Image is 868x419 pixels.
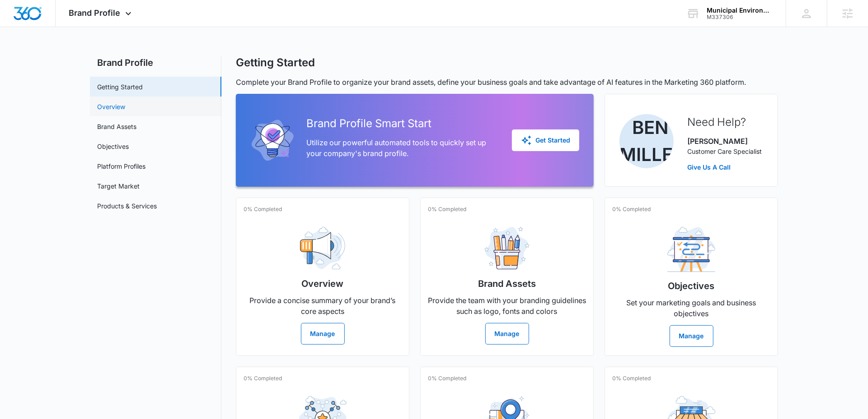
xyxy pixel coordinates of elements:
a: Give Us A Call [687,162,762,172]
div: Get Started [521,135,570,146]
h2: Need Help? [687,114,762,130]
button: Manage [670,325,713,347]
button: Get Started [512,129,579,151]
a: 0% CompletedOverviewProvide a concise summary of your brand’s core aspectsManage [236,198,409,356]
p: 0% Completed [244,205,282,213]
p: Customer Care Specialist [687,147,762,156]
p: 0% Completed [244,374,282,382]
p: [PERSON_NAME] [687,136,762,147]
p: Provide a concise summary of your brand’s core aspects [244,295,402,317]
a: 0% CompletedBrand AssetsProvide the team with your branding guidelines such as logo, fonts and co... [420,198,594,356]
a: Platform Profiles [97,161,145,171]
h2: Brand Profile [90,56,221,69]
a: Overview [97,102,125,111]
div: account name [707,7,773,14]
a: Target Market [97,181,140,191]
a: Objectives [97,142,129,151]
p: Provide the team with your branding guidelines such as logo, fonts and colors [428,295,586,317]
button: Manage [485,323,529,345]
a: Getting Started [97,82,143,92]
h2: Brand Profile Smart Start [306,115,497,132]
a: Brand Assets [97,122,136,131]
a: 0% CompletedObjectivesSet your marketing goals and business objectivesManage [605,198,778,356]
h1: Getting Started [236,56,315,69]
p: 0% Completed [428,374,466,382]
p: 0% Completed [428,205,466,213]
p: 0% Completed [612,374,651,382]
h2: Brand Assets [478,277,536,290]
span: Brand Profile [69,8,121,18]
h2: Overview [302,277,344,290]
p: Set your marketing goals and business objectives [612,297,770,319]
p: Utilize our powerful automated tools to quickly set up your company's brand profile. [306,137,497,159]
div: account id [707,14,773,20]
a: Products & Services [97,201,157,211]
h2: Objectives [668,279,715,293]
p: 0% Completed [612,205,651,213]
img: Ben Miller [619,114,674,168]
p: Complete your Brand Profile to organize your brand assets, define your business goals and take ad... [236,77,778,87]
button: Manage [301,323,345,345]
